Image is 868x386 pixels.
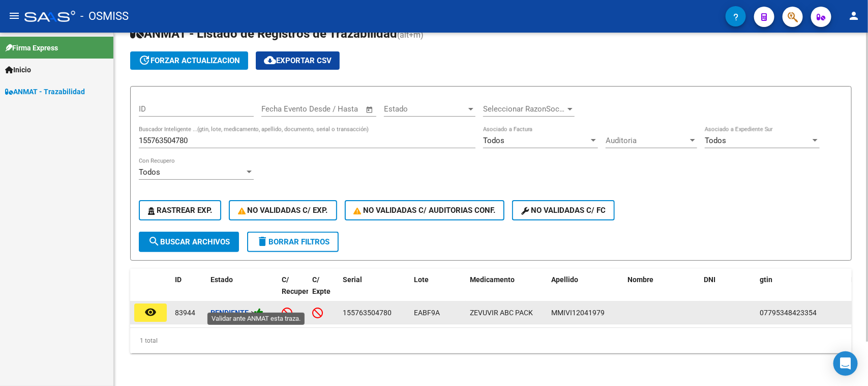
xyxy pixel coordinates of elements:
datatable-header-cell: Apellido [547,269,623,314]
span: Exportar CSV [264,56,332,65]
span: Estado [211,275,233,284]
span: Serial [343,275,362,284]
button: Rastrear Exp. [139,200,221,220]
span: No validadas c/ FC [521,206,606,215]
button: No Validadas c/ Auditorias Conf. [345,200,505,220]
span: Todos [483,136,504,145]
mat-icon: search [148,235,160,247]
datatable-header-cell: Medicamento [466,269,547,314]
span: Medicamento [470,275,515,284]
span: No Validadas c/ Exp. [238,206,328,215]
mat-icon: update [138,54,151,66]
span: Lote [414,275,429,284]
span: Firma Express [5,42,58,53]
button: forzar actualizacion [130,51,248,70]
button: Exportar CSV [256,51,340,70]
span: - OSMISS [80,5,129,27]
mat-icon: menu [8,10,20,22]
input: Fecha fin [312,104,361,114]
datatable-header-cell: C/ Expte [308,269,339,314]
span: gtin [760,275,772,284]
span: 155763504780 [343,309,392,317]
span: Inicio [5,64,31,75]
div: 1 total [130,328,852,353]
span: MMIVI12041979 [551,309,605,317]
datatable-header-cell: Lote [410,269,466,314]
button: No validadas c/ FC [512,200,615,220]
mat-icon: cloud_download [264,54,276,66]
mat-icon: remove_red_eye [144,306,157,318]
datatable-header-cell: gtin [756,269,847,314]
span: C/ Expte [312,275,331,295]
span: Borrar Filtros [256,237,330,246]
span: ZEVUVIR ABC PACK [470,309,533,317]
span: 07795348423354 [760,309,817,317]
span: EABF9A [414,309,440,317]
datatable-header-cell: Serial [339,269,410,314]
span: Nombre [627,275,653,284]
span: DNI [704,275,715,284]
span: Seleccionar RazonSocial [483,104,565,114]
button: Borrar Filtros [247,232,339,252]
span: ID [175,275,182,284]
span: Buscar Archivos [148,237,230,246]
div: Open Intercom Messenger [833,351,858,376]
span: Todos [139,168,160,177]
button: Buscar Archivos [139,232,239,252]
span: forzar actualizacion [138,56,240,65]
strong: Pendiente [211,309,249,317]
span: No Validadas c/ Auditorias Conf. [354,206,496,215]
datatable-header-cell: Nombre [623,269,700,314]
span: Auditoria [606,136,688,145]
input: Fecha inicio [261,104,303,114]
span: ANMAT - Listado de Registros de Trazabilidad [130,26,397,41]
span: 83944 [175,309,195,317]
datatable-header-cell: ID [171,269,206,314]
span: Apellido [551,275,578,284]
span: Rastrear Exp. [148,206,212,215]
span: C/ Recupero [282,275,313,295]
button: Open calendar [364,104,376,116]
mat-icon: person [848,10,860,22]
button: No Validadas c/ Exp. [229,200,337,220]
datatable-header-cell: C/ Recupero [278,269,308,314]
span: (alt+m) [397,30,424,40]
datatable-header-cell: Estado [206,269,278,314]
span: Todos [705,136,726,145]
span: -> [249,309,263,317]
mat-icon: delete [256,235,268,247]
span: ANMAT - Trazabilidad [5,86,85,97]
span: Estado [384,104,466,114]
datatable-header-cell: DNI [700,269,756,314]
